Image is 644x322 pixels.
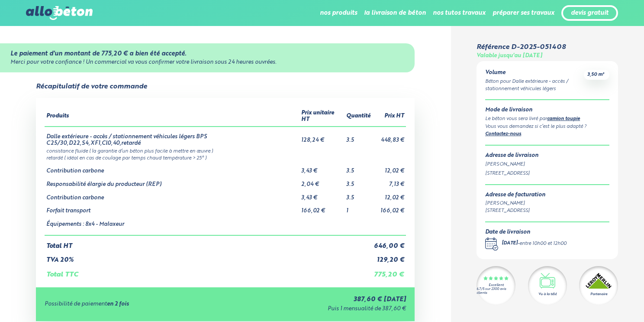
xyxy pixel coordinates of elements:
[485,170,609,177] div: [STREET_ADDRESS]
[519,240,567,247] div: entre 10h00 et 12h00
[299,127,345,146] td: 128,24 €
[45,215,299,235] td: Équipements : 8x4 - Malaxeur
[232,296,406,303] div: 387,60 € [DATE]
[45,127,299,146] td: Dalle extérieure - accès / stationnement véhicules légers BPS C25/30,D22,S4,XF1,Cl0,40,retardé
[45,154,406,161] td: retardé ( idéal en cas de coulage par temps chaud température > 25° )
[485,70,584,76] div: Volume
[485,115,609,123] div: Le béton vous sera livré par
[45,264,372,279] td: Total TTC
[502,240,567,247] div: -
[477,43,566,51] div: Référence D-2025-051408
[372,264,406,279] td: 775,20 €
[372,250,406,264] td: 129,20 €
[372,201,406,215] td: 166,02 €
[45,301,232,308] div: Possibilité de paiement
[485,123,609,138] div: Vous vous demandez si c’est le plus adapté ? .
[45,188,299,202] td: Contribution carbone
[477,53,542,59] div: Valable jusqu'au [DATE]
[299,161,345,175] td: 3,43 €
[433,3,486,23] li: nos tutos travaux
[345,201,372,215] td: 1
[299,188,345,202] td: 3,43 €
[538,292,557,297] div: Vu à la télé
[45,250,372,264] td: TVA 20%
[485,132,521,137] a: Contactez-nous
[372,127,406,146] td: 448,83 €
[477,287,515,295] div: 4.7/5 sur 2300 avis clients
[372,175,406,188] td: 7,13 €
[45,175,299,188] td: Responsabilité élargie du producteur (REP)
[10,51,187,57] strong: Le paiement d'un montant de 775,20 € a bien été accepté.
[485,107,609,114] div: Mode de livraison
[567,288,634,312] iframe: Help widget launcher
[345,175,372,188] td: 3.5
[372,107,406,127] th: Prix HT
[485,200,545,207] div: [PERSON_NAME]
[372,188,406,202] td: 12,02 €
[107,301,129,307] strong: en 2 fois
[485,229,567,236] div: Date de livraison
[26,6,93,20] img: allobéton
[485,161,609,168] div: [PERSON_NAME]
[587,72,604,78] span: 3,50 m³
[372,235,406,250] td: 646,00 €
[485,78,584,93] div: Béton pour Dalle extérieure - accès / stationnement véhicules légers
[320,3,357,23] li: nos produits
[372,161,406,175] td: 12,02 €
[345,188,372,202] td: 3.5
[485,192,545,198] div: Adresse de facturation
[485,207,545,215] div: [STREET_ADDRESS]
[345,127,372,146] td: 3.5
[345,161,372,175] td: 3.5
[547,117,580,121] a: camion toupie
[493,3,554,23] li: préparer ses travaux
[45,147,406,154] td: consistance fluide ( la garantie d’un béton plus facile à mettre en œuvre )
[502,240,518,247] div: [DATE]
[299,107,345,127] th: Prix unitaire HT
[299,201,345,215] td: 166,02 €
[571,10,609,17] a: devis gratuit
[45,161,299,175] td: Contribution carbone
[299,175,345,188] td: 2,04 €
[45,201,299,215] td: Forfait transport
[485,153,609,159] div: Adresse de livraison
[345,107,372,127] th: Quantité
[232,306,406,312] div: Puis 1 mensualité de 387,60 €
[36,83,147,91] div: Récapitulatif de votre commande
[489,283,504,287] div: Excellent
[45,107,299,127] th: Produits
[45,235,372,250] td: Total HT
[10,59,404,66] div: Merci pour votre confiance ! Un commercial va vous confirmer votre livraison sous 24 heures ouvrées.
[364,3,426,23] li: la livraison de béton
